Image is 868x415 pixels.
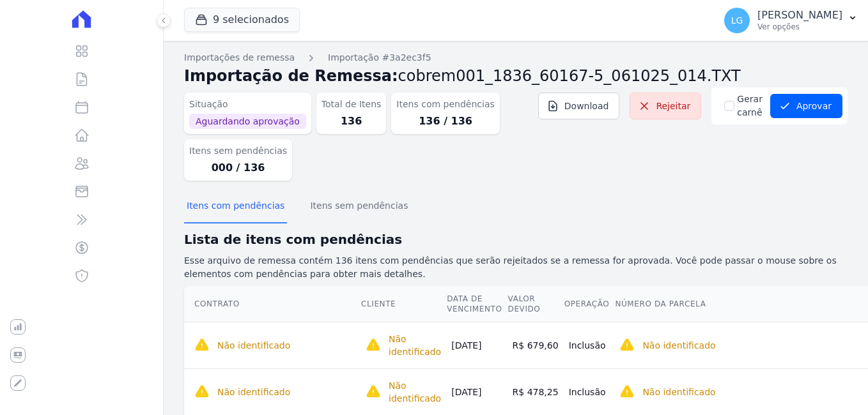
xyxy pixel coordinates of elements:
nav: Breadcrumb [184,51,848,64]
button: 9 selecionados [184,8,300,32]
p: Não identificado [642,339,715,352]
button: Itens sem pendências [307,190,410,223]
p: Ver opções [757,22,842,32]
td: Inclusão [564,322,615,368]
dd: 000 / 136 [189,160,287,176]
span: LG [731,16,743,25]
span: cobrem001_1836_60167-5_061025_014.TXT [398,67,741,85]
th: Cliente [360,286,446,322]
td: R$ 679,60 [508,322,564,368]
h2: Lista de itens com pendências [184,230,848,249]
button: Aprovar [770,94,842,118]
th: Data de Vencimento [446,286,507,322]
p: Esse arquivo de remessa contém 136 itens com pendências que serão rejeitados se a remessa for apr... [184,254,848,281]
dt: Situação [189,98,306,111]
dt: Itens com pendências [396,98,494,111]
th: Contrato [184,286,360,322]
a: Importação #3a2ec3f5 [328,51,431,64]
dt: Total de Itens [322,98,382,111]
dt: Itens sem pendências [189,144,287,158]
p: Não identificado [217,339,290,352]
a: Rejeitar [630,93,701,119]
p: [PERSON_NAME] [757,9,842,22]
button: Itens com pendências [184,190,287,223]
p: Não identificado [642,386,715,398]
th: Valor devido [508,286,564,322]
td: [DATE] [446,322,507,368]
span: Aguardando aprovação [189,114,306,129]
dd: 136 [322,114,382,129]
dd: 136 / 136 [396,114,494,129]
p: Não identificado [389,379,441,405]
h2: Importação de Remessa: [184,64,848,87]
a: Download [538,93,620,119]
td: [DATE] [446,368,507,415]
th: Operação [564,286,615,322]
p: Não identificado [217,386,290,398]
button: LG [PERSON_NAME] Ver opções [714,3,868,38]
label: Gerar carnê [737,93,763,119]
td: Inclusão [564,368,615,415]
p: Não identificado [389,333,441,358]
td: R$ 478,25 [508,368,564,415]
a: Importações de remessa [184,51,295,64]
